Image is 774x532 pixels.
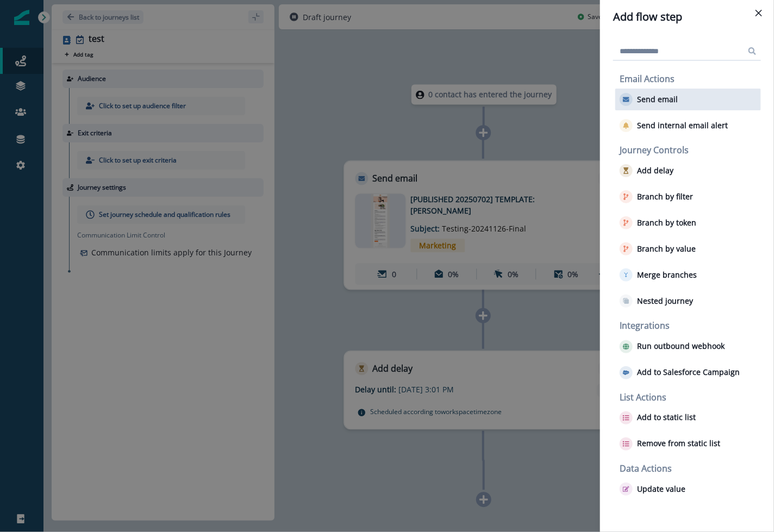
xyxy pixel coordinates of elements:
[620,268,697,281] button: Merge branches
[620,464,761,474] h2: Data Actions
[637,413,696,422] p: Add to static list
[637,166,673,176] p: Add delay
[620,483,685,496] button: Update value
[620,74,761,84] h2: Email Actions
[637,95,678,104] p: Send email
[620,321,761,331] h2: Integrations
[620,411,696,424] button: Add to static list
[637,342,725,351] p: Run outbound webhook
[620,366,740,379] button: Add to Salesforce Campaign
[637,245,696,254] p: Branch by value
[620,340,725,353] button: Run outbound webhook
[620,145,761,155] h2: Journey Controls
[620,392,761,403] h2: List Actions
[620,216,696,229] button: Branch by token
[637,297,693,306] p: Nested journey
[620,164,673,177] button: Add delay
[620,437,720,450] button: Remove from static list
[637,485,685,494] p: Update value
[637,271,697,280] p: Merge branches
[637,192,693,202] p: Branch by filter
[637,439,720,448] p: Remove from static list
[637,218,696,228] p: Branch by token
[637,368,740,377] p: Add to Salesforce Campaign
[637,121,728,130] p: Send internal email alert
[620,93,678,106] button: Send email
[613,9,761,25] div: Add flow step
[620,295,693,308] button: Nested journey
[750,4,767,22] button: Close
[620,190,693,203] button: Branch by filter
[620,242,696,255] button: Branch by value
[620,119,728,132] button: Send internal email alert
